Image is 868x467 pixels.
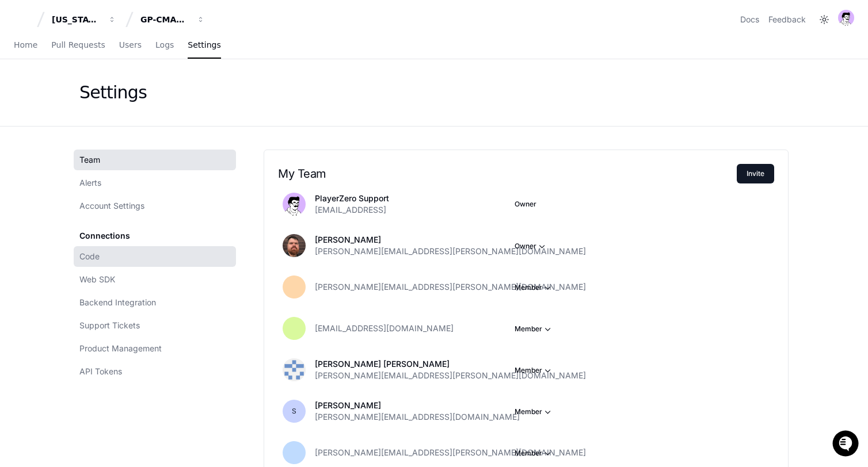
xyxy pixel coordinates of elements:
img: PlayerZero [12,12,35,35]
button: Member [515,447,554,459]
div: [US_STATE] Pacific [52,14,101,25]
span: Home [14,41,37,48]
a: Pull Requests [51,32,105,59]
a: Product Management [74,338,236,359]
span: Code [79,251,100,262]
img: 168196587 [283,358,306,381]
p: [PERSON_NAME] [PERSON_NAME] [315,358,586,370]
span: Support Tickets [79,320,140,331]
span: [PERSON_NAME][EMAIL_ADDRESS][PERSON_NAME][DOMAIN_NAME] [315,281,586,293]
div: Start new chat [39,86,189,97]
span: [EMAIL_ADDRESS][DOMAIN_NAME] [315,323,454,334]
span: Alerts [79,177,101,189]
p: [PERSON_NAME] [315,234,586,246]
iframe: Open customer support [831,429,862,460]
button: Start new chat [196,89,210,103]
div: Welcome [12,46,210,64]
span: Logs [155,41,174,48]
a: Logs [155,32,174,59]
span: [PERSON_NAME][EMAIL_ADDRESS][PERSON_NAME][DOMAIN_NAME] [315,246,586,257]
button: Member [515,365,554,376]
span: Users [119,41,142,48]
img: avatar [283,193,306,216]
a: Team [74,150,236,170]
span: [PERSON_NAME][EMAIL_ADDRESS][PERSON_NAME][DOMAIN_NAME] [315,370,586,381]
p: [PERSON_NAME] [315,400,520,411]
a: Users [119,32,142,59]
button: [US_STATE] Pacific [47,9,121,30]
a: Home [14,32,37,59]
span: Pylon [115,121,139,129]
span: [PERSON_NAME][EMAIL_ADDRESS][PERSON_NAME][DOMAIN_NAME] [315,447,586,458]
span: [EMAIL_ADDRESS] [315,204,386,216]
span: Product Management [79,343,162,354]
img: 1736555170064-99ba0984-63c1-480f-8ee9-699278ef63ed [12,86,32,106]
button: Member [515,323,554,335]
span: Owner [515,200,536,209]
span: Web SDK [79,274,115,285]
a: API Tokens [74,361,236,382]
a: Docs [740,14,759,25]
span: Backend Integration [79,297,156,308]
span: Account Settings [79,200,144,212]
a: Settings [188,32,220,59]
div: Settings [79,82,147,103]
div: GP-CMAG-MP2 [140,14,190,25]
h2: My Team [278,167,737,181]
a: Powered byPylon [81,120,139,129]
span: Pull Requests [51,41,105,48]
div: We're offline, we'll be back soon [39,97,150,106]
p: PlayerZero Support [315,193,389,204]
a: Support Tickets [74,315,236,336]
button: Owner [515,240,548,252]
button: Invite [737,164,774,183]
img: avatar [838,10,854,26]
span: Settings [188,41,220,48]
a: Web SDK [74,269,236,290]
button: Member [515,406,554,418]
img: avatar [283,234,306,257]
button: Member [515,282,554,293]
a: Backend Integration [74,292,236,313]
a: Account Settings [74,196,236,216]
h1: S [292,407,296,416]
span: Team [79,154,100,166]
button: GP-CMAG-MP2 [136,9,210,30]
span: [PERSON_NAME][EMAIL_ADDRESS][DOMAIN_NAME] [315,411,520,423]
a: Alerts [74,173,236,193]
button: Feedback [768,14,806,25]
a: Code [74,246,236,267]
span: API Tokens [79,366,122,377]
